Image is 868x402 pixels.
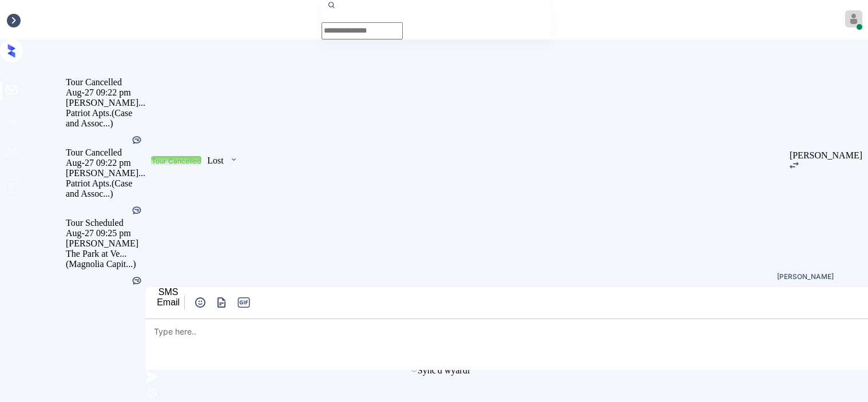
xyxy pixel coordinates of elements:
[359,286,411,296] span: New Message
[790,162,799,169] img: icon-zuma
[131,205,142,218] div: Kelsey was silent
[66,158,145,168] div: Aug-27 09:22 pm
[229,154,238,165] img: icon-zuma
[6,15,27,25] div: Inbox
[855,286,862,296] div: K
[66,228,145,238] div: Aug-27 09:25 pm
[145,386,159,400] img: icon-zuma
[66,148,145,158] div: Tour Cancelled
[66,77,145,87] div: Tour Cancelled
[845,10,862,27] img: avatar
[66,178,145,199] div: Patriot Apts. (Case and Assoc...)
[66,108,145,129] div: Patriot Apts. (Case and Assoc...)
[131,205,142,216] img: Kelsey was silent
[66,249,145,269] div: The Park at Ve... (Magnolia Capit...)
[145,370,159,384] img: icon-zuma
[66,218,145,228] div: Tour Scheduled
[152,157,201,165] div: Tour Cancelled
[66,238,145,249] div: [PERSON_NAME]
[3,178,19,198] span: profile
[131,275,142,286] img: Kelsey was silent
[157,287,180,297] div: SMS
[777,273,834,280] div: [PERSON_NAME]
[790,150,862,161] div: [PERSON_NAME]
[157,297,180,308] div: Email
[66,87,145,98] div: Aug-27 09:22 pm
[66,98,145,108] div: [PERSON_NAME]...
[131,275,142,288] div: Kelsey was silent
[193,296,207,309] img: icon-zuma
[207,156,223,166] div: Lost
[131,134,142,148] div: Kelsey was silent
[66,168,145,178] div: [PERSON_NAME]...
[131,134,142,146] img: Kelsey was silent
[215,296,229,309] img: icon-zuma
